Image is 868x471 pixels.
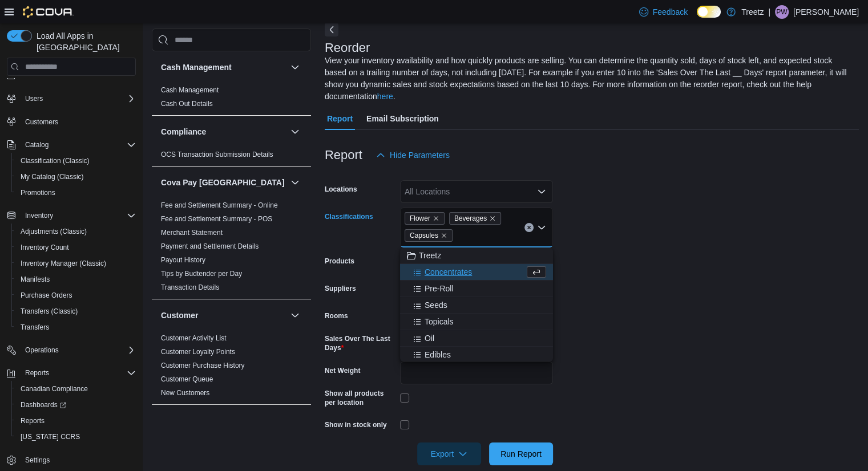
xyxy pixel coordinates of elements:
a: Canadian Compliance [16,382,92,396]
button: Transfers [11,319,140,335]
span: Canadian Compliance [16,382,136,396]
span: Reports [16,414,136,428]
button: Reports [21,366,54,380]
div: Cash Management [152,83,311,115]
label: Products [325,257,354,266]
span: Washington CCRS [16,430,136,444]
div: Customer [152,331,311,404]
a: OCS Transaction Submission Details [161,151,273,159]
button: Remove Capsules from selection in this group [441,232,447,239]
span: Settings [21,453,136,467]
label: Locations [325,185,357,194]
span: OCS Transaction Submission Details [161,150,273,159]
a: Cash Management [161,86,219,94]
button: Reports [2,365,140,381]
a: Fee and Settlement Summary - Online [161,201,278,209]
span: Settings [25,456,50,465]
span: Purchase Orders [16,289,136,302]
span: Payout History [161,255,205,265]
label: Net Weight [325,366,360,375]
a: Purchase Orders [16,289,77,302]
span: Transfers [21,323,49,332]
span: Manifests [16,273,136,286]
span: Payment and Settlement Details [161,242,259,251]
label: Classifications [325,212,373,221]
span: New Customers [161,388,209,397]
a: Customer Purchase History [161,362,245,370]
span: Hide Parameters [390,149,450,161]
button: Operations [2,342,140,358]
span: Edibles [425,349,451,360]
span: Transfers [16,320,136,334]
p: Treetz [741,5,764,19]
span: My Catalog (Classic) [21,172,84,181]
span: Customer Loyalty Points [161,347,235,356]
span: Flower [405,212,445,225]
button: Classification (Classic) [11,153,140,169]
span: PW [776,5,787,19]
h3: Cova Pay [GEOGRAPHIC_DATA] [161,177,285,188]
span: Users [21,92,136,105]
button: Inventory [2,208,140,224]
button: Edibles [400,347,553,363]
button: Users [21,92,47,105]
span: Inventory [25,211,53,220]
a: here [377,92,393,101]
a: Dashboards [11,397,140,413]
span: Fee and Settlement Summary - POS [161,214,272,224]
button: Customer [161,310,286,321]
h3: Reorder [325,41,370,55]
span: Canadian Compliance [21,384,88,393]
a: Inventory Manager (Classic) [16,257,111,270]
a: Tips by Budtender per Day [161,270,242,278]
button: Compliance [288,125,302,139]
a: Promotions [16,186,60,200]
a: Transfers (Classic) [16,304,82,318]
span: Classification (Classic) [16,154,136,168]
span: Beverages [449,212,501,225]
a: Manifests [16,273,54,286]
button: Inventory Manager (Classic) [11,255,140,271]
span: Transfers (Classic) [21,307,78,316]
button: Settings [2,452,140,468]
span: Merchant Statement [161,228,223,237]
a: Adjustments (Classic) [16,225,91,238]
span: Dashboards [21,400,66,409]
h3: Report [325,148,362,162]
span: Treetz [419,250,441,261]
button: Cova Pay [GEOGRAPHIC_DATA] [288,176,302,189]
label: Sales Over The Last Days [325,334,395,352]
span: Inventory Count [21,243,69,252]
button: Cash Management [288,60,302,74]
span: Catalog [21,138,136,152]
span: Concentrates [425,266,472,278]
span: Reports [21,416,45,425]
span: Transaction Details [161,283,219,292]
a: Classification (Classic) [16,154,94,168]
button: Catalog [21,138,53,152]
div: Cova Pay [GEOGRAPHIC_DATA] [152,198,311,299]
span: Classification (Classic) [21,156,90,165]
span: Customer Queue [161,375,213,384]
a: My Catalog (Classic) [16,170,88,184]
button: Export [417,442,481,465]
a: New Customers [161,389,209,397]
span: Run Report [500,448,542,460]
button: Cova Pay [GEOGRAPHIC_DATA] [161,177,286,188]
span: Pre-Roll [425,283,454,294]
button: Topicals [400,314,553,330]
div: Peyton Wagner [775,5,789,19]
span: Promotions [21,188,55,197]
a: Merchant Statement [161,229,223,237]
span: Fee and Settlement Summary - Online [161,201,278,210]
span: Inventory [21,209,136,222]
span: Oil [425,332,434,344]
button: Remove Flower from selection in this group [433,215,439,222]
a: [US_STATE] CCRS [16,430,84,444]
h3: Compliance [161,126,206,137]
a: Transaction Details [161,283,219,291]
a: Payment and Settlement Details [161,242,259,250]
span: Operations [25,346,59,355]
a: Fee and Settlement Summary - POS [161,215,272,223]
span: Email Subscription [366,107,439,130]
